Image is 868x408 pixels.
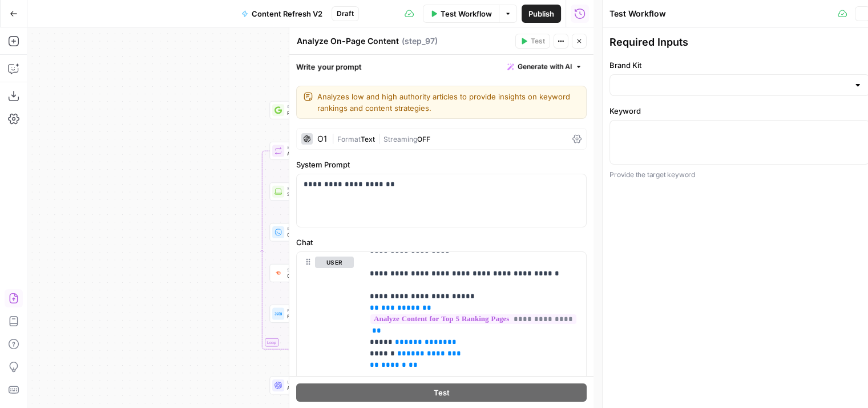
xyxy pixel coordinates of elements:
[269,305,386,323] div: Format JSONFormat JSON OutputStep 96
[274,270,282,276] img: ey5lt04xp3nqzrimtu8q5fsyor3u
[296,237,587,248] label: Chat
[402,35,438,47] span: ( step_97 )
[441,8,492,19] span: Test Workflow
[317,135,327,143] div: O1
[423,5,499,23] button: Test Workflow
[296,383,587,401] button: Test
[289,55,594,78] div: Write your prompt
[296,159,587,170] label: System Prompt
[337,9,354,19] span: Draft
[269,101,386,119] div: Google SearchPerform Google SearchStep 51
[235,5,329,23] button: Content Refresh V2
[518,62,572,72] span: Generate with AI
[317,91,579,114] textarea: Analyzes low and high authority articles to provide insights on keyword rankings and content stra...
[269,61,386,79] div: WorkflowSet InputsInputsTest Step
[528,8,554,19] span: Publish
[383,135,417,143] span: Streaming
[332,133,337,144] span: |
[315,257,354,268] button: user
[361,135,375,143] span: Text
[269,223,386,242] div: Run Code · JavaScriptGet HeadersStep 192
[522,5,561,23] button: Publish
[269,182,386,201] div: Web Page ScrapeScrape Page ContentStep 90
[375,133,383,144] span: |
[297,35,399,47] textarea: Analyze On-Page Content
[531,36,545,46] span: Test
[515,34,550,49] button: Test
[269,345,386,354] div: Complete
[269,142,386,160] div: LoopIterationAnalyze Content for Top 5 Ranking PagesStep 89
[252,8,322,19] span: Content Refresh V2
[269,377,386,395] div: LLM · O1Analyze On-Page ContentStep 97
[337,135,361,143] span: Format
[503,59,587,74] button: Generate with AI
[417,135,430,143] span: OFF
[433,386,449,398] span: Test
[269,264,386,282] div: SEO ResearchGet Semrush KeywordsStep 197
